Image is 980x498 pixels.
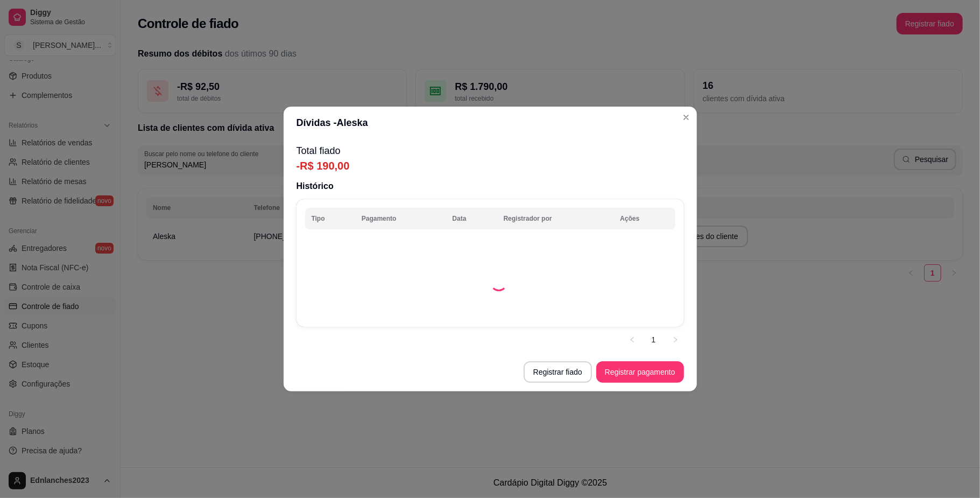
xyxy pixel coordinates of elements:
[596,361,684,383] button: Registrar pagamento
[355,208,446,229] th: Pagamento
[624,331,641,348] button: left
[646,332,662,348] a: 1
[297,158,684,173] p: -R$ 190,00
[297,180,684,193] p: Histórico
[667,331,684,348] li: Next Page
[614,208,675,229] th: Ações
[678,109,695,126] button: Close
[497,208,614,229] th: Registrador por
[446,208,497,229] th: Data
[305,208,355,229] th: Tipo
[524,361,592,383] button: Registrar fiado
[629,336,636,343] span: left
[284,107,697,139] header: Dívidas - Aleska
[645,331,662,348] li: 1
[667,331,684,348] button: right
[624,331,641,348] li: Previous Page
[490,274,507,291] div: Loading
[672,336,679,343] span: right
[297,143,684,158] p: Total fiado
